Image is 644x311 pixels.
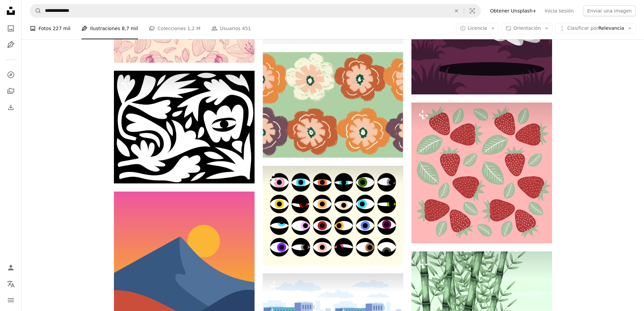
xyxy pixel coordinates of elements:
[149,18,200,39] a: Colecciones 1,2 M
[4,84,18,98] a: Colecciones
[263,102,403,108] a: Las flores están dispuestas sobre un fondo verde claro.
[567,25,598,31] span: Clasificar por
[502,23,553,34] button: Orientación
[114,282,255,288] a: Un paisaje de montaña al atardecer.
[187,25,200,32] span: 1,2 M
[541,5,578,16] a: Inicia sesión
[211,18,251,39] a: Usuarios 451
[486,5,541,16] a: Obtener Unsplash+
[411,170,552,176] a: un patrón de fresas con hojas sobre un fondo rosa
[555,23,636,34] button: Clasificar porRelevancia
[4,4,18,19] a: Inicio — Unsplash
[263,52,403,157] img: Las flores están dispuestas sobre un fondo verde claro.
[263,166,403,266] img: un gran grupo de ojos de diferentes colores sobre un fondo blanco
[30,4,481,18] form: Encuentra imágenes en todo el sitio
[30,4,42,17] button: Buscar en Unsplash
[514,25,541,31] span: Orientación
[449,4,464,17] button: Borrar
[114,124,255,130] a: Un dibujo en blanco y negro de una cara
[567,25,624,32] span: Relevancia
[263,212,403,218] a: un gran grupo de ojos de diferentes colores sobre un fondo blanco
[456,23,499,34] button: Licencia
[53,25,71,32] span: 227 mil
[4,22,18,35] a: Fotos
[30,18,71,39] a: Fotos 227 mil
[4,38,18,51] a: Ilustraciones
[4,101,18,114] a: Historial de descargas
[583,5,636,16] button: Enviar una imagen
[4,261,18,274] a: Iniciar sesión / Registrarse
[4,293,18,307] button: Menú
[4,68,18,82] a: Explorar
[242,25,251,32] span: 451
[114,71,255,183] img: Un dibujo en blanco y negro de una cara
[411,103,552,243] img: un patrón de fresas con hojas sobre un fondo rosa
[464,4,480,17] button: Búsqueda visual
[4,277,18,291] button: Idioma
[468,25,487,31] span: Licencia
